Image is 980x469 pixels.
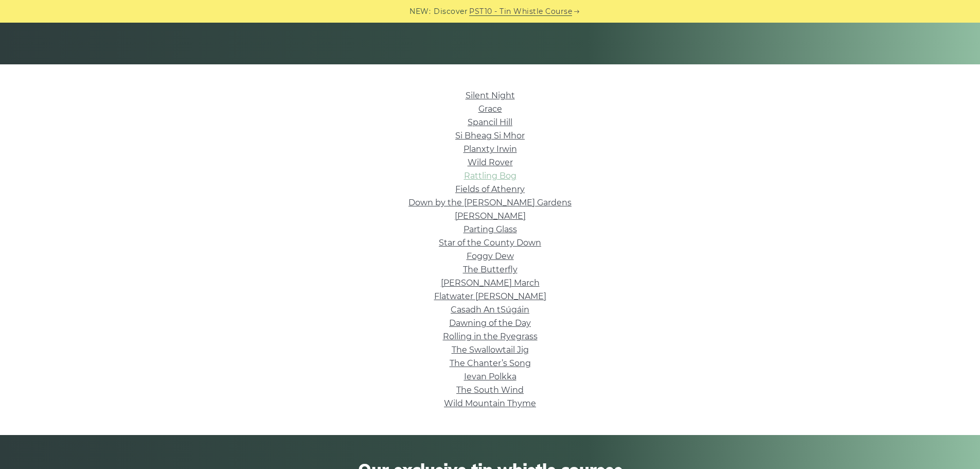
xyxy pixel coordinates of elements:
[455,211,526,221] a: [PERSON_NAME]
[441,278,540,288] a: [PERSON_NAME] March
[468,158,513,167] a: Wild Rover
[463,265,518,274] a: The Butterfly
[434,6,468,18] span: Discover
[455,184,525,194] a: Fields of Athenry
[464,372,516,381] a: Ievan Polkka
[469,6,572,18] a: PST10 - Tin Whistle Course
[467,251,514,261] a: Foggy Dew
[464,224,517,234] a: Parting Glass
[408,198,572,207] a: Down by the [PERSON_NAME] Gardens
[466,91,515,100] a: Silent Night
[478,104,502,114] a: Grace
[439,238,541,248] a: Star of the County Down
[450,358,531,368] a: The Chanter’s Song
[464,144,517,154] a: Planxty Irwin
[468,117,512,127] a: Spancil Hill
[456,385,524,395] a: The South Wind
[409,6,431,18] span: NEW:
[464,171,516,181] a: Rattling Bog
[452,345,529,355] a: The Swallowtail Jig
[449,318,531,328] a: Dawning of the Day
[444,398,536,408] a: Wild Mountain Thyme
[455,131,525,141] a: Si­ Bheag Si­ Mhor
[434,291,546,301] a: Flatwater [PERSON_NAME]
[443,332,538,341] a: Rolling in the Ryegrass
[451,305,529,315] a: Casadh An tSúgáin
